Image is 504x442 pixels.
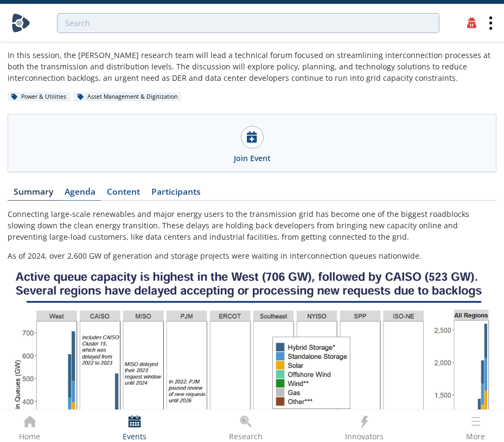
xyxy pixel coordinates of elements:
input: Advanced Search [57,13,439,33]
a: Agenda [59,188,101,201]
a: Content [101,188,145,201]
a: Summary [8,188,59,201]
div: Power & Utilities [8,92,70,102]
div: Join Event [234,152,271,164]
p: Connecting large-scale renewables and major energy users to the transmission grid has become one ... [8,208,496,242]
img: Home [11,14,30,33]
p: As of 2024, over 2,600 GW of generation and storage projects were waiting in interconnection queu... [8,250,496,261]
div: In this session, the [PERSON_NAME] research team will lead a technical forum focused on streamlin... [8,49,496,84]
div: Asset Management & Digitization [74,92,181,102]
a: Participants [145,188,206,201]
